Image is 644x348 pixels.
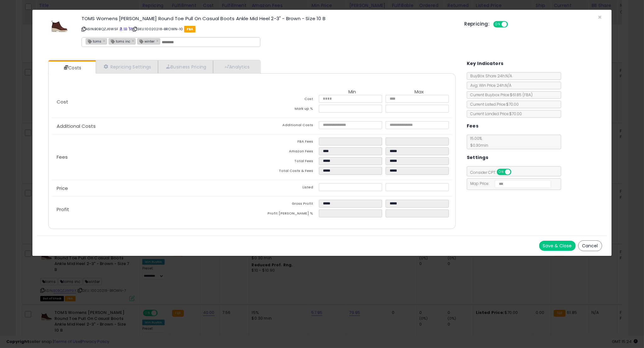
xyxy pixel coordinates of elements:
a: × [132,38,136,44]
p: ASIN: B0BQZJ6WSF | SKU: 10020218-BROWN-10 [82,24,455,34]
a: × [103,38,107,44]
a: Business Pricing [158,60,213,73]
td: Cost [252,95,319,105]
p: Cost [52,99,252,104]
span: $0.30 min [467,143,488,148]
h5: Settings [467,154,488,162]
button: Cancel [578,240,602,251]
h5: Key Indicators [467,60,504,68]
span: Consider CPT: [467,170,520,175]
td: Amazon Fees [252,147,319,157]
a: × [156,38,160,44]
td: Mark up % [252,105,319,115]
a: Analytics [213,60,260,73]
h3: TOMS Womens [PERSON_NAME] Round Toe Pull On Casual Boots Ankle Mid Heel 2-3" - Brown - Size 10 B [82,16,455,21]
span: OFF [507,22,517,27]
a: Your listing only [128,27,132,32]
td: Listed [252,183,319,193]
a: Costs [48,62,95,74]
span: Map Price: [467,181,551,186]
span: × [598,13,602,22]
span: toms inc [109,38,130,44]
button: Save & Close [539,241,576,251]
span: ON [497,169,505,175]
span: $61.85 [510,92,533,97]
span: BuyBox Share 24h: N/A [467,73,512,79]
p: Additional Costs [52,124,252,129]
span: Current Buybox Price: [467,92,533,97]
a: BuyBox page [119,27,123,32]
span: Current Landed Price: $70.00 [467,111,522,116]
td: Total Fees [252,157,319,167]
span: FBA [184,26,196,32]
th: Max [386,89,452,95]
td: Total Costs & Fees [252,167,319,177]
a: All offer listings [124,27,127,32]
td: FBA Fees [252,138,319,147]
h5: Fees [467,122,479,130]
h5: Repricing: [464,21,489,27]
img: 31XrLhyjl7L._SL60_.jpg [50,16,69,35]
span: winter [138,38,155,44]
span: 15.00 % [467,136,488,148]
a: Repricing Settings [96,60,158,73]
span: Avg. Win Price 24h: N/A [467,83,511,88]
span: OFF [510,169,520,175]
span: ON [494,22,502,27]
span: ( FBA ) [523,92,533,97]
span: Current Listed Price: $70.00 [467,102,519,107]
th: Min [319,89,386,95]
td: Additional Costs [252,121,319,131]
td: Profit [PERSON_NAME] % [252,209,319,219]
p: Price [52,186,252,191]
p: Profit [52,207,252,212]
p: Fees [52,155,252,160]
td: Gross Profit [252,200,319,209]
span: toms [86,38,101,44]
